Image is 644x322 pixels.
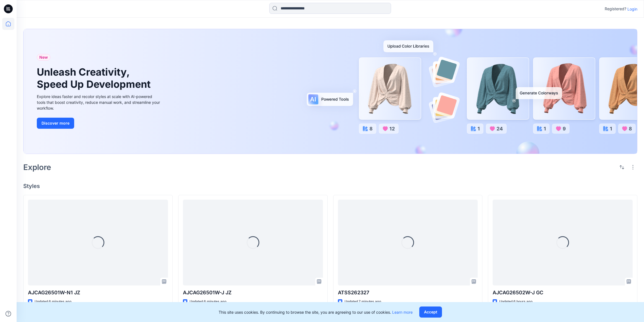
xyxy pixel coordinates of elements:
[392,310,413,315] a: Learn more
[338,289,478,297] p: ATSS262327
[219,309,413,315] p: This site uses cookies. By continuing to browse the site, you are agreeing to our use of cookies.
[37,66,153,90] h1: Unleash Creativity, Speed Up Development
[37,118,161,129] a: Discover more
[28,289,168,297] p: AJCAG26501W-N1 JZ
[23,163,51,172] h2: Explore
[605,6,626,12] p: Registered?
[37,94,161,111] div: Explore ideas faster and recolor styles at scale with AI-powered tools that boost creativity, red...
[35,299,71,305] p: Updated 6 minutes ago
[37,118,74,129] button: Discover more
[627,6,637,12] p: Login
[345,299,381,305] p: Updated 7 minutes ago
[39,54,48,61] span: New
[190,299,226,305] p: Updated 6 minutes ago
[23,183,637,189] h4: Styles
[183,289,323,297] p: AJCAG26501W-J JZ
[493,289,633,297] p: AJCAG26502W-J GC
[499,299,532,305] p: Updated 6 hours ago
[419,306,442,318] button: Accept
